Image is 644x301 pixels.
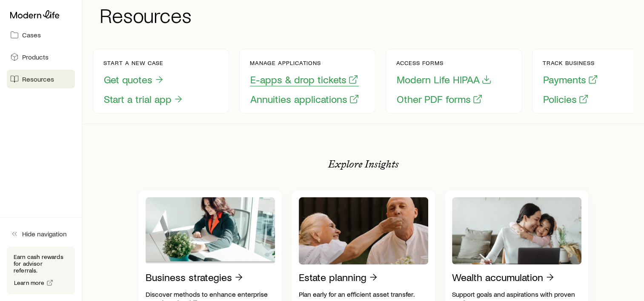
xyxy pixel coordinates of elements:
span: Cases [22,31,41,39]
a: Products [7,48,75,66]
p: Earn cash rewards for advisor referrals. [14,253,68,274]
h1: Resources [100,5,634,25]
button: Hide navigation [7,224,75,243]
p: Start a new case [103,60,184,66]
button: Get quotes [103,73,165,86]
span: Learn more [14,280,45,286]
p: Access forms [396,60,492,66]
p: Plan early for an efficient asset transfer. [299,290,428,298]
p: Wealth accumulation [452,271,543,283]
span: Hide navigation [22,230,67,238]
a: Cases [7,26,75,44]
span: Products [22,53,49,61]
span: Resources [22,75,54,83]
p: Estate planning [299,271,366,283]
p: Business strategies [146,271,232,283]
img: Wealth accumulation [452,197,581,264]
button: Start a trial app [103,93,184,106]
button: Other PDF forms [396,93,483,106]
button: Policies [543,93,589,106]
img: Estate planning [299,197,428,264]
div: Earn cash rewards for advisor referrals.Learn more [7,247,75,294]
p: Track business [543,60,598,66]
a: Resources [7,70,75,88]
p: Explore Insights [328,158,399,170]
button: E-apps & drop tickets [250,73,359,86]
button: Modern Life HIPAA [396,73,492,86]
button: Payments [543,73,598,86]
img: Business strategies [146,197,275,264]
p: Manage applications [250,60,360,66]
button: Annuities applications [250,93,360,106]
